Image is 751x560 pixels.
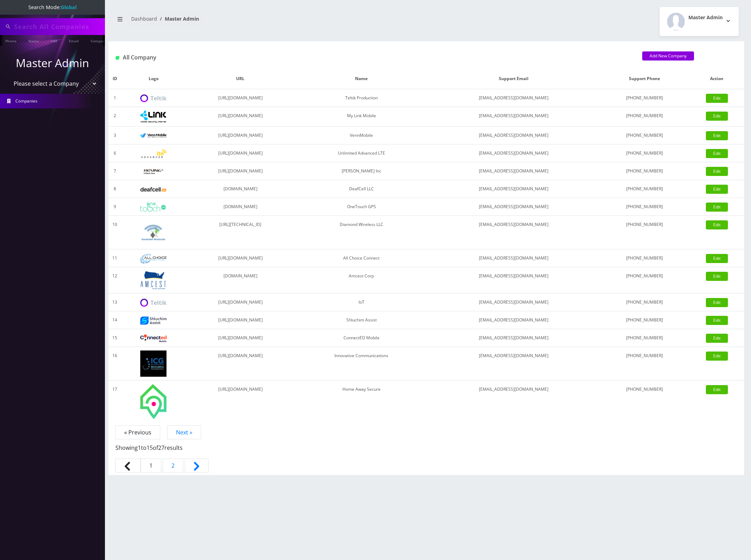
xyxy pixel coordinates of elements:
a: Name [25,35,42,46]
th: ID [108,69,121,89]
a: Add New Company [642,51,694,61]
h2: Master Admin [688,15,723,21]
td: [URL][DOMAIN_NAME] [186,89,295,107]
a: Edit [706,334,728,343]
td: 12 [108,267,121,293]
td: [PHONE_NUMBER] [599,162,690,180]
a: Edit [706,94,728,103]
th: Name [295,69,428,89]
td: 3 [108,127,121,144]
td: [EMAIL_ADDRESS][DOMAIN_NAME] [428,249,599,267]
a: Phone [2,35,20,46]
td: Innovative Communications [295,347,428,381]
td: 7 [108,162,121,180]
td: 15 [108,329,121,347]
span: 27 [158,444,164,452]
td: Teltik Production [295,89,428,107]
td: [URL][DOMAIN_NAME] [186,329,295,347]
span: Search Mode: [28,4,77,10]
td: My Link Mobile [295,107,428,127]
td: [EMAIL_ADDRESS][DOMAIN_NAME] [428,381,599,423]
td: [PHONE_NUMBER] [599,311,690,329]
td: [URL][DOMAIN_NAME] [186,107,295,127]
td: [URL][DOMAIN_NAME] [186,127,295,144]
img: IoT [140,299,167,307]
img: Rexing Inc [140,168,167,175]
td: [PHONE_NUMBER] [599,293,690,311]
img: Amcest Corp [140,271,167,290]
a: Next » [167,425,201,439]
td: ConnectED Mobile [295,329,428,347]
td: Shluchim Assist [295,311,428,329]
span: « Previous [115,425,160,439]
a: Edit [706,220,728,229]
a: Edit [706,298,728,307]
td: IoT [295,293,428,311]
th: Support Email [428,69,599,89]
a: Go to page 2 [163,459,183,473]
td: [PHONE_NUMBER] [599,329,690,347]
span: &laquo; Previous [115,459,141,473]
nav: Page navigation example [108,428,744,475]
td: [URL][DOMAIN_NAME] [186,381,295,423]
img: Innovative Communications [140,350,167,377]
th: Action [690,69,744,89]
td: [EMAIL_ADDRESS][DOMAIN_NAME] [428,107,599,127]
td: [URL][DOMAIN_NAME] [186,347,295,381]
img: DeafCell LLC [140,187,167,192]
p: Showing to of results [115,437,737,452]
td: 6 [108,144,121,162]
td: [EMAIL_ADDRESS][DOMAIN_NAME] [428,198,599,216]
img: All Company [115,56,119,60]
td: [URL][DOMAIN_NAME] [186,144,295,162]
a: Edit [706,185,728,194]
a: Edit [706,131,728,140]
img: Shluchim Assist [140,317,167,325]
input: Search All Companies [14,20,103,33]
td: [EMAIL_ADDRESS][DOMAIN_NAME] [428,347,599,381]
a: Edit [706,254,728,263]
td: OneTouch GPS [295,198,428,216]
td: [PHONE_NUMBER] [599,107,690,127]
td: [PHONE_NUMBER] [599,381,690,423]
td: [EMAIL_ADDRESS][DOMAIN_NAME] [428,329,599,347]
a: Edit [706,112,728,121]
td: [PHONE_NUMBER] [599,249,690,267]
td: [EMAIL_ADDRESS][DOMAIN_NAME] [428,89,599,107]
td: [PHONE_NUMBER] [599,198,690,216]
td: Unlimited Advanced LTE [295,144,428,162]
td: [EMAIL_ADDRESS][DOMAIN_NAME] [428,311,599,329]
td: [PHONE_NUMBER] [599,216,690,249]
h1: All Company [115,54,632,61]
td: 14 [108,311,121,329]
a: Company [87,35,111,46]
td: [EMAIL_ADDRESS][DOMAIN_NAME] [428,180,599,198]
span: Companies [15,98,37,104]
th: URL [186,69,295,89]
img: OneTouch GPS [140,203,167,212]
td: DeafCell LLC [295,180,428,198]
td: Amcest Corp [295,267,428,293]
a: Edit [706,149,728,158]
td: [URL][DOMAIN_NAME] [186,293,295,311]
td: 10 [108,216,121,249]
td: [PHONE_NUMBER] [599,127,690,144]
td: [PHONE_NUMBER] [599,89,690,107]
a: Edit [706,316,728,325]
a: Edit [706,203,728,212]
img: My Link Mobile [140,111,167,123]
img: VennMobile [140,133,167,138]
td: [DOMAIN_NAME] [186,180,295,198]
span: 1 [141,459,161,473]
th: Logo [121,69,186,89]
button: Master Admin [660,7,739,36]
img: ConnectED Mobile [140,334,167,342]
td: [DOMAIN_NAME] [186,198,295,216]
a: Edit [706,272,728,281]
td: 9 [108,198,121,216]
td: [URL][DOMAIN_NAME] [186,162,295,180]
img: Home Away Secure [140,384,167,419]
span: 15 [147,444,153,452]
img: Unlimited Advanced LTE [140,149,167,158]
a: Next &raquo; [185,459,208,473]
